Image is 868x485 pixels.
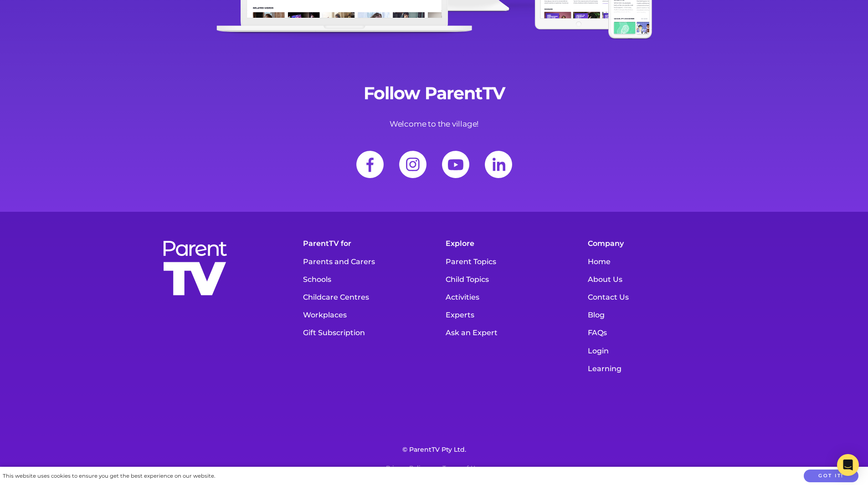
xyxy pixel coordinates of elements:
[837,454,859,476] div: Open Intercom Messenger
[3,471,215,481] div: This website uses cookies to ensure you get the best experience on our website.
[14,446,854,454] p: © ParentTV Pty Ltd.
[478,144,519,185] img: svg+xml;base64,PHN2ZyBoZWlnaHQ9IjgwIiB2aWV3Qm94PSIwIDAgODAgODAiIHdpZHRoPSI4MCIgeG1sbnM9Imh0dHA6Ly...
[583,235,712,252] h5: Company
[441,306,570,324] a: Experts
[583,253,712,271] a: Home
[441,271,570,288] a: Child Topics
[583,360,712,378] a: Learning
[478,144,519,185] a: LinkedIn
[392,144,433,185] a: Instagram
[804,470,858,483] button: Got it!
[441,235,570,252] h5: Explore
[442,465,482,472] a: Terms of Use
[298,288,427,306] a: Childcare Centres
[298,271,427,288] a: Schools
[156,83,712,104] h2: Follow ParentTV
[441,288,570,306] a: Activities
[583,271,712,288] a: About Us
[583,342,712,360] a: Login
[583,324,712,342] a: FAQs
[298,235,427,252] h5: ParentTV for
[156,117,712,131] p: Welcome to the village!
[298,324,427,342] a: Gift Subscription
[441,253,570,271] a: Parent Topics
[349,144,390,185] img: svg+xml;base64,PHN2ZyB4bWxucz0iaHR0cDovL3d3dy53My5vcmcvMjAwMC9zdmciIHdpZHRoPSI4MC4wMDEiIGhlaWdodD...
[298,253,427,271] a: Parents and Carers
[435,144,476,185] img: svg+xml;base64,PHN2ZyBoZWlnaHQ9IjgwIiB2aWV3Qm94PSIwIDAgODAuMDAxIDgwIiB3aWR0aD0iODAuMDAxIiB4bWxucz...
[161,239,229,297] img: parenttv-logo-stacked-white.f9d0032.svg
[392,144,433,185] img: social-icon-ig.b812365.svg
[583,306,712,324] a: Blog
[441,324,570,342] a: Ask an Expert
[435,144,476,185] a: Youtube
[298,306,427,324] a: Workplaces
[583,288,712,306] a: Contact Us
[349,144,390,185] a: Facebook
[386,465,427,472] a: Privacy Policy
